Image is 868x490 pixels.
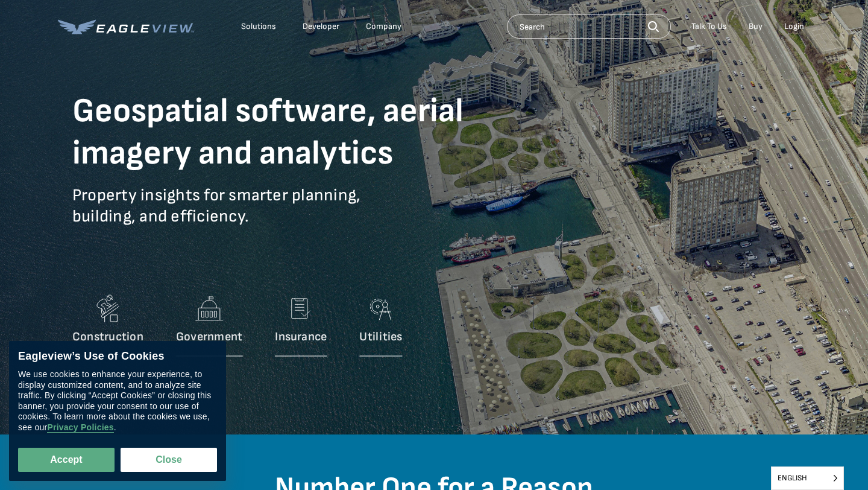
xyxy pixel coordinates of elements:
[72,290,143,363] a: Construction
[18,369,217,433] div: We use cookies to enhance your experience, to display customized content, and to analyze site tra...
[784,21,804,32] div: Login
[72,91,506,175] h1: Geospatial software, aerial imagery and analytics
[749,21,763,32] a: Buy
[771,466,844,490] aside: Language selected: English
[359,329,402,345] p: Utilities
[691,21,727,32] div: Talk To Us
[18,448,115,472] button: Accept
[275,329,327,345] p: Insurance
[241,21,276,32] div: Solutions
[72,329,143,345] p: Construction
[121,448,217,472] button: Close
[275,290,327,363] a: Insurance
[366,21,401,32] div: Company
[772,467,843,489] span: English
[176,329,242,345] p: Government
[72,185,506,245] p: Property insights for smarter planning, building, and efficiency.
[18,350,217,363] div: Eagleview’s Use of Cookies
[359,290,402,363] a: Utilities
[47,422,113,433] a: Privacy Policies
[176,290,242,363] a: Government
[507,14,671,39] input: Search
[303,21,339,32] a: Developer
